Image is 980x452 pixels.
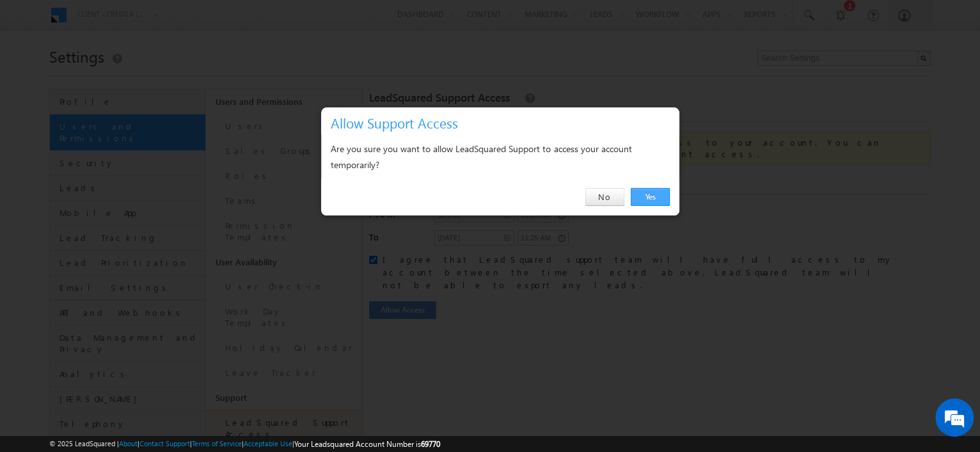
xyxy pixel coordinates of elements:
[631,188,670,206] a: Yes
[119,439,138,448] a: About
[192,439,242,448] a: Terms of Service
[294,439,440,449] span: Your Leadsquared Account Number is
[139,439,190,448] a: Contact Support
[331,112,675,134] h3: Allow Support Access
[331,141,670,173] div: Are you sure you want to allow LeadSquared Support to access your account temporarily?
[49,438,440,450] span: © 2025 LeadSquared | | | | |
[244,439,292,448] a: Acceptable Use
[421,439,440,449] span: 69770
[585,188,624,206] a: No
